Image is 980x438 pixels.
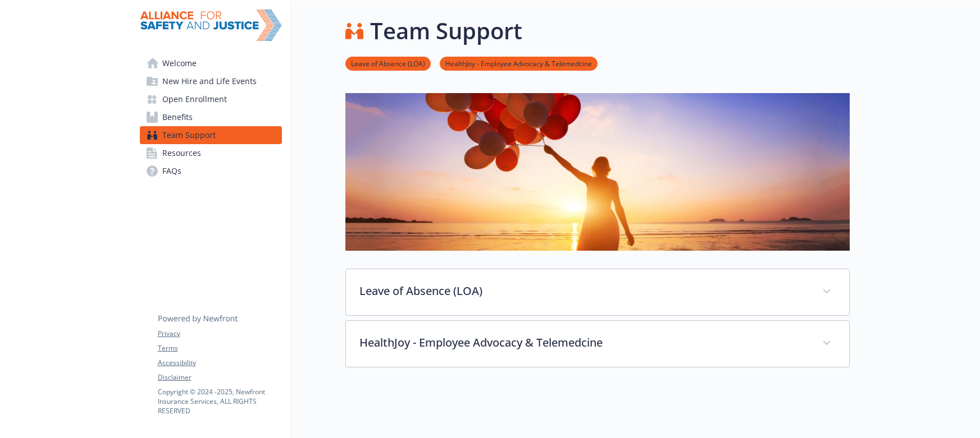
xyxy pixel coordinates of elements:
p: Leave of Absence (LOA) [359,283,809,299]
a: Leave of Absence (LOA) [345,58,431,68]
span: New Hire and Life Events [162,72,257,90]
span: Welcome [162,54,197,72]
a: FAQs [140,162,282,180]
h1: Team Support [370,14,522,48]
a: Open Enrollment [140,90,282,108]
a: Privacy [158,329,281,339]
span: Open Enrollment [162,90,227,108]
div: HealthJoy - Employee Advocacy & Telemedcine [346,321,849,367]
span: Benefits [162,108,193,126]
a: Accessibility [158,358,281,368]
span: FAQs [162,162,181,180]
a: Terms [158,343,281,353]
div: Leave of Absence (LOA) [346,269,849,315]
a: Team Support [140,126,282,144]
img: team support page banner [345,93,850,251]
a: Resources [140,144,282,162]
a: Disclaimer [158,372,281,382]
a: Welcome [140,54,282,72]
p: Copyright © 2024 - 2025 , Newfront Insurance Services, ALL RIGHTS RESERVED [158,387,281,416]
p: HealthJoy - Employee Advocacy & Telemedcine [359,334,809,351]
a: Benefits [140,108,282,126]
a: New Hire and Life Events [140,72,282,90]
span: Team Support [162,126,216,144]
a: HealthJoy - Employee Advocacy & Telemedcine [440,58,598,68]
span: Resources [162,144,201,162]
